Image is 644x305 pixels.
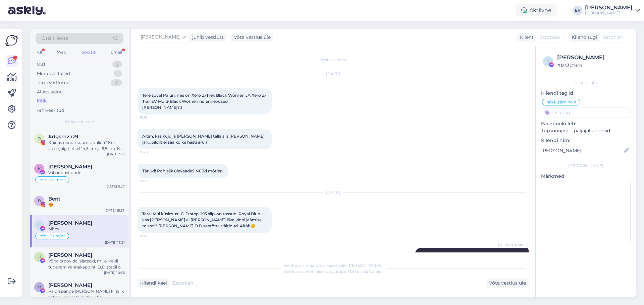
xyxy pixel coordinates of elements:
[36,48,43,57] div: All
[141,33,180,41] span: [PERSON_NAME]
[573,6,582,15] div: EV
[104,208,125,213] div: [DATE] 19:53
[38,254,41,259] span: H
[140,150,165,155] span: 15:28
[42,35,68,42] span: Otsi kliente
[516,4,557,16] div: Aktiivne
[541,127,631,134] p: Tupsunupsu - paljajalujalatsid
[48,164,92,170] span: Kasemets Kristel
[65,119,94,125] span: Kõik vestlused
[37,79,70,86] div: Tiimi vestlused
[142,134,266,145] span: Aitäh, kas kuju ja [PERSON_NAME] talla siis [PERSON_NAME] jah...pildilt ei saa kõike hästi aru:)
[539,34,560,41] span: Estonian
[541,147,623,154] input: Lisa nimi
[231,33,273,42] div: Võta vestlus üle
[603,34,624,41] span: Estonian
[37,98,47,104] div: Kõik
[517,34,534,41] div: Klient
[569,34,597,41] div: Klienditugi
[142,168,224,173] span: Tänud! Põhjalik ülevaade:) Nüüd mõtlen.
[48,288,125,300] div: Palun pange [PERSON_NAME] kirjalik vabas vormis tagastusleht
[541,107,631,118] input: Lisa tag
[114,70,122,77] div: 1
[80,48,97,57] div: Socials
[498,242,527,247] span: [PERSON_NAME]
[585,5,633,10] div: [PERSON_NAME]
[138,280,167,287] div: Kliendi keel
[48,226,125,232] div: Mhm
[109,48,123,57] div: Email
[39,234,66,238] span: info küsimine
[48,140,125,152] div: Kuidas nende suurust valida? Kui lapse jalg hetkel 14,5 cm ja 6,5 cm. Kas 22 vöi 23? Tabel eriti ...
[5,34,18,47] img: Askly Logo
[142,211,263,228] span: Tere! Mul küsimus...D.D.step 093 slip-on tossud, Royal Blue- kas [PERSON_NAME] ei [PERSON_NAME] l...
[142,93,266,110] span: Tere suve! Palun, mis on Xero Z-Trek Black Women JA Xero Z-Trail EV Multi-Black Women nö erinevus...
[48,220,92,226] span: Liina Latt
[48,282,92,288] span: Mirjam Jäämees
[111,79,122,86] div: 10
[48,196,60,202] span: Berit
[56,48,67,57] div: Web
[106,184,125,189] div: [DATE] 8:27
[37,89,62,95] div: AI Assistent
[284,263,383,268] span: Vestlus on määratud kasutajale [PERSON_NAME]
[545,100,573,104] span: info küsimine
[37,107,64,114] div: Arhiveeritud
[190,34,224,41] div: juhib vestlust
[557,62,629,69] div: # 1zs3ct8m
[39,178,66,182] span: info küsimine
[37,70,70,77] div: Minu vestlused
[138,71,529,77] div: [DATE]
[541,120,631,127] p: Facebooki leht
[140,178,165,183] span: 15:37
[140,115,165,120] span: 15:19
[557,54,629,62] div: [PERSON_NAME]
[283,269,383,274] span: Vestluse ülevõtmiseks vajutage
[541,80,631,86] div: Kliendi info
[38,136,41,141] span: d
[140,233,165,238] span: 12:15
[48,202,125,208] div: 😍
[541,90,631,97] p: Kliendi tag'id
[346,269,383,274] i: „Võtke vestlus üle”
[547,59,549,64] span: 1
[38,166,41,171] span: K
[585,5,640,16] a: [PERSON_NAME][DOMAIN_NAME]
[173,280,193,287] span: Estonian
[107,152,125,157] div: [DATE] 9:11
[541,137,631,144] p: Kliendi nimi
[104,270,125,275] div: [DATE] 10:36
[585,10,633,16] div: [DOMAIN_NAME]
[38,222,41,227] span: L
[420,252,524,257] span: Tere! Seega probleemi võib esineda kõikidel jalatsitel
[112,61,122,68] div: 0
[48,170,125,176] div: Vabandust,uurin
[38,285,41,290] span: M
[541,163,631,169] div: [PERSON_NAME]
[37,61,45,68] div: Uus
[138,57,529,63] div: Vestlus algas
[38,198,41,203] span: B
[541,173,631,180] p: Märkmed
[48,134,78,140] span: #dgsmzaz9
[138,189,529,196] div: [DATE]
[48,258,125,270] div: Võite proovida jalatseid, millel veidi tugevam kannakapp nt. D.D.stepil on see väga pehme.
[105,240,125,245] div: [DATE] 13:21
[486,279,529,288] div: Võta vestlus üle
[48,252,92,258] span: Heleri Sander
